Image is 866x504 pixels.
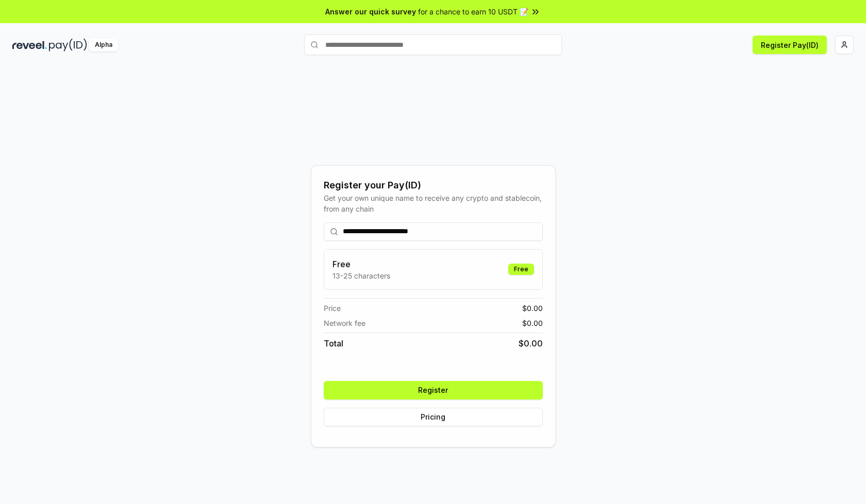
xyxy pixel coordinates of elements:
span: Answer our quick survey [325,6,416,17]
span: for a chance to earn 10 USDT 📝 [418,6,528,17]
span: $ 0.00 [522,318,543,328]
div: Get your own unique name to receive any crypto and stablecoin, from any chain [324,193,543,214]
div: Register your Pay(ID) [324,178,543,193]
span: Total [324,337,343,350]
h3: Free [332,258,390,270]
img: pay_id [49,39,87,51]
span: Network fee [324,318,365,328]
span: $ 0.00 [522,303,543,314]
p: 13-25 characters [332,270,390,281]
button: Register [324,381,543,399]
span: $ 0.00 [519,337,543,350]
img: reveel_dark [12,39,47,51]
button: Pricing [324,408,543,426]
button: Register Pay(ID) [753,36,827,54]
div: Free [508,264,534,275]
div: Alpha [89,39,118,51]
span: Price [324,303,341,314]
